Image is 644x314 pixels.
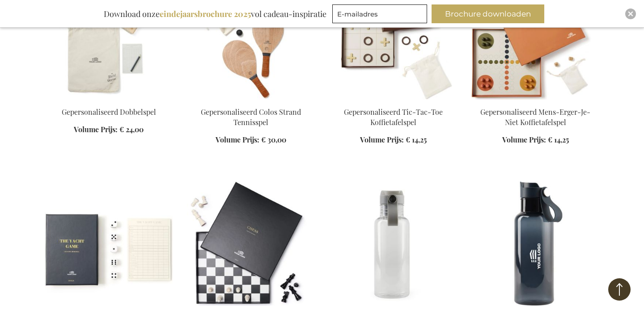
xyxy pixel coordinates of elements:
[548,135,569,144] span: € 14,25
[471,302,599,311] a: Personalised Balti RPET Water Bottle
[119,125,144,134] span: € 24,00
[329,302,457,311] a: Personalised Balti RPET Water Bottle
[45,96,173,105] a: Personalised Yacht Game Pine Wood
[160,8,251,19] b: eindejaarsbrochure 2025
[261,135,286,144] span: € 30,00
[74,125,144,135] a: Volume Prijs: € 24,00
[329,96,457,105] a: TIC TAC TOE coffee table game
[360,135,404,144] span: Volume Prijs:
[625,8,636,19] div: Close
[360,135,427,145] a: Volume Prijs: € 14,25
[502,135,569,145] a: Volume Prijs: € 14,25
[332,4,427,23] input: E-mailadres
[201,107,301,127] a: Gepersonaliseerd Colos Strand Tennisspel
[216,135,259,144] span: Volume Prijs:
[406,135,427,144] span: € 14,25
[502,135,546,144] span: Volume Prijs:
[74,125,118,134] span: Volume Prijs:
[62,107,156,117] a: Gepersonaliseerd Dobbelspel
[332,4,430,26] form: marketing offers and promotions
[471,181,599,306] img: Personalised Balti RPET Water Bottle
[480,107,590,127] a: Gepersonaliseerd Mens-Erger-Je-Niet Koffietafelspel
[45,181,173,306] img: The Yatzy Coffee Table Game
[344,107,443,127] a: Gepersonaliseerd Tic-Tac-Toe Koffietafelspel
[432,4,544,23] button: Brochure downloaden
[187,96,315,105] a: Colos Beach Tennis Game
[100,4,330,23] div: Download onze vol cadeau-inspiratie
[471,96,599,105] a: LUDO coffee table game
[187,302,315,311] a: Chess coffee table game
[187,181,315,306] img: Chess coffee table game
[329,181,457,306] img: Personalised Balti RPET Water Bottle
[628,11,633,17] img: Close
[45,302,173,311] a: The Yatzy Coffee Table Game
[216,135,286,145] a: Volume Prijs: € 30,00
